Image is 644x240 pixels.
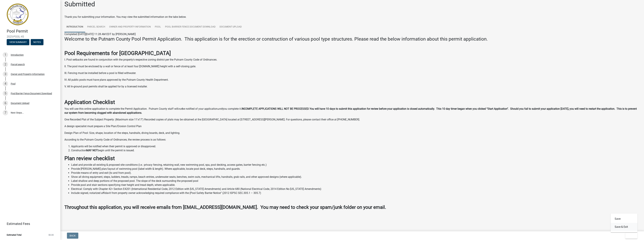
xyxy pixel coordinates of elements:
[178,107,182,110] i: not
[3,71,8,77] div: 3
[64,33,136,36] span: Completed [DATE][DATE] 11:28 AM EDT by [PERSON_NAME]
[107,22,153,32] a: Owner and Property Information
[64,204,386,210] strong: Throughout this application, you will receive emails from [EMAIL_ADDRESS][DOMAIN_NAME]. You may n...
[71,163,640,167] li: Label and provide all existing & proposed site conditions (i.e.: privacy fencing, retaining wall,...
[3,100,8,106] div: 6
[64,15,640,19] div: Thank you for submitting your information. You may view the submitted information on the tabs below.
[64,50,171,56] strong: Pool Requirements for [GEOGRAPHIC_DATA]
[3,62,8,67] div: 2
[31,39,43,45] button: Notes
[241,107,309,110] strong: INCOMPLETE APPLICATIONS WILL NOT BE PROCESSED
[64,99,115,105] strong: Application Checklist
[7,4,29,25] img: Putnam County, Georgia
[628,234,633,237] span: Exit
[11,54,24,56] div: Introduction
[64,131,640,135] p: Design Plan of Pool: Size, shape, location of the steps, handrails, diving boards, deck, and ligh...
[3,91,8,96] div: 5
[7,35,54,38] span: 2025-POOL-45
[218,107,223,110] i: until
[64,0,95,8] h1: Submitted
[85,22,107,32] a: Parcel search
[71,175,640,179] li: Show all diving equipment, steps, ladders, treads, ramps, beach entries, underwater seats, benche...
[64,36,640,42] h3: Welcome to the Putnam County Pool Permit Application. This application is for the erection or con...
[611,223,637,231] button: Save & Exit
[64,58,640,62] p: I. Pool setbacks are found in conjunction with the property's respective zoning district per the ...
[64,22,85,32] a: Introduction
[7,41,29,44] wm-modal-confirm: Summary
[64,118,640,122] p: One Recorded Plat of the Subject Property: (Maximum size 11'x17') Recorded copies of plats may be...
[218,22,244,32] a: Document Upload
[3,52,8,58] div: 1
[71,183,640,187] li: Provide pool and stair sections specifying riser height and tread depth, where applicable.
[71,167,640,171] li: Provide [PERSON_NAME] plan/layout of swimming pool (label width & length). Where applicable, loca...
[64,124,640,128] p: A design specialist must prepare a Site Plan/Erosion Control Plan
[64,107,637,114] strong: You will have 10 days to submit this application for review before your application is closed aut...
[48,234,54,236] span: $0.00
[31,41,43,44] wm-modal-confirm: Notes
[71,148,640,152] li: Construction begin until the permit is issued.
[64,78,640,82] p: IV. All public pools must have plans approved by the Putnam County Health Department.
[7,29,58,34] h4: Pool Permit
[11,63,25,66] div: Parcel search
[3,81,8,86] div: 4
[71,187,640,191] li: Electrical: Comply with Chapter 42> Section E4201 (International Residential Code, 2012 Edition w...
[70,234,76,237] span: Back
[71,171,640,175] li: Provide means of entry and exit (to and from pool).
[64,107,640,115] p: You will use this online application to complete the Permit Application. Putnam County staff will...
[71,191,640,195] li: Include signed, notarized affidavit from property owner acknowledging required compliance with th...
[86,149,98,152] strong: MAY NOT
[64,64,640,68] p: II. The pool must be enclosed by a wall or fence of at least four [DOMAIN_NAME] height with a sel...
[64,71,640,75] p: III. Fencing must be installed before a pool is filled withwater.
[11,102,29,104] div: Document Upload
[11,73,45,75] div: Owner and Property Information
[7,234,21,236] span: Estimated Total
[64,85,640,89] p: V. All In-ground pool permits shall be applied for by a licensed installer.
[611,214,637,232] div: Exit
[11,92,52,95] div: Pool Barrier Fence Document Download
[11,83,15,85] div: Pool
[64,155,115,162] strong: Plan review checklist
[625,233,637,239] button: Exit
[611,215,637,223] button: Save
[71,179,640,183] li: Label shallow and deep portions of the proposed pool. The slope of the deck surrounding the propo...
[71,144,640,148] li: Applicants will be notified when their permit is approved or disapproved.
[64,138,640,142] p: According to the Putnam County Code of Ordinances, the review process is as follows:
[153,22,163,32] a: Pool
[3,110,8,115] div: 7
[7,39,29,45] button: View Summary
[3,220,55,227] a: Estimated Fees
[163,22,218,32] a: Pool Barrier Fence Document Download
[67,233,78,239] button: Back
